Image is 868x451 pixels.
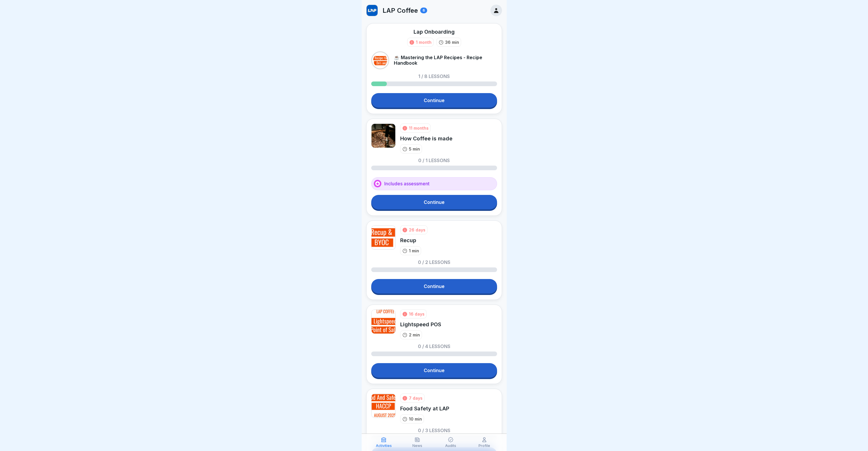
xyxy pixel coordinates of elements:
p: 0 / 4 lessons [418,344,450,349]
div: 6 [420,8,427,13]
p: LAP Coffee [383,7,418,14]
a: Continue [371,279,497,294]
img: qrsn5oqfx1mz17aa8megk5xl.png [371,124,396,148]
div: 1 month [416,39,432,45]
p: 1 / 8 lessons [418,74,450,79]
p: Audits [445,444,456,448]
a: Continue [371,93,497,108]
p: 0 / 2 lessons [418,260,450,265]
img: j1d2w35kw1z0c1my45yjpq83.png [371,309,396,334]
p: News [412,444,422,448]
img: u50ha5qsz9j9lbpw4znzdcj5.png [371,225,396,250]
div: 11 months [409,125,429,131]
div: Lap Onboarding [414,28,455,35]
div: 26 days [409,227,425,233]
p: 5 min [409,146,420,152]
p: 0 / 1 lessons [418,158,450,163]
p: Profile [479,444,490,448]
p: 36 min [445,39,459,45]
p: ☕ Mastering the LAP Recipes - Recipe Handbook [394,55,497,66]
a: Continue [371,363,497,378]
p: 10 min [409,416,422,422]
a: Continue [371,195,497,209]
p: 0 / 3 lessons [418,428,450,433]
p: 2 min [409,332,420,338]
p: 1 min [409,248,419,254]
div: 16 days [409,311,425,317]
div: How Coffee is made [400,135,452,142]
img: w1n62d9c1m8dr293gbm2xwec.png [367,5,378,16]
div: Includes assessment [371,177,497,190]
div: 7 days [409,395,423,401]
p: Activities [376,444,392,448]
div: Recup [400,237,427,244]
div: Food Safety at LAP [400,405,449,412]
div: Lightspeed POS [400,321,441,328]
img: x361whyuq7nogn2y6dva7jo9.png [371,394,396,418]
